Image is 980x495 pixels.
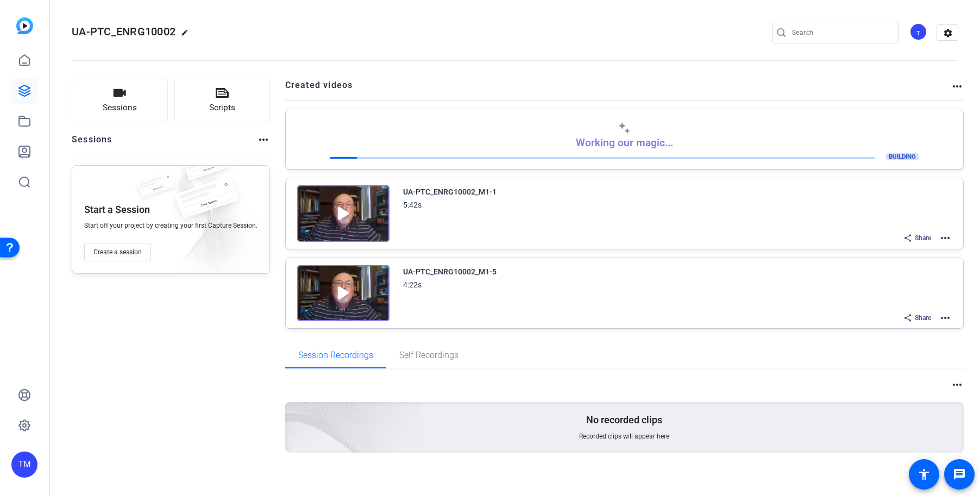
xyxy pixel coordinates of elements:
[181,29,194,42] mat-icon: edit
[939,311,952,324] mat-icon: more_horiz
[399,351,458,360] span: Self Recordings
[403,265,497,278] div: UA-PTC_ENRG10002_M1-5
[937,25,959,41] mat-icon: settings
[953,468,966,481] mat-icon: message
[586,413,662,427] p: No recorded clips
[915,314,931,322] span: Share
[915,234,931,242] span: Share
[93,248,142,256] span: Create a session
[11,452,37,478] div: TM
[174,79,271,122] button: Scripts
[403,198,422,211] div: 5:42s
[72,25,175,38] span: UA-PTC_ENRG10002
[885,153,919,160] span: BUILDING
[951,378,964,391] mat-icon: more_horiz
[403,278,422,291] div: 4:22s
[84,221,257,230] span: Start off your project by creating your first Capture Session.
[159,162,264,279] img: embarkstudio-empty-session.png
[72,133,112,154] h2: Sessions
[918,468,931,481] mat-icon: accessibility
[16,17,33,34] img: blue-gradient.svg
[84,243,151,261] button: Create a session
[579,432,669,441] span: Recorded clips will appear here
[951,80,964,93] mat-icon: more_horiz
[285,79,951,100] h2: Created videos
[909,23,927,41] div: T
[132,172,181,204] img: fake-session.png
[297,265,390,322] img: Creator Project Thumbnail
[576,136,673,149] p: Working our magic...
[939,231,952,245] mat-icon: more_horiz
[403,185,497,198] div: UA-PTC_ENRG10002_M1-1
[257,133,270,146] mat-icon: more_horiz
[909,23,928,42] ngx-avatar: Tim Marietta
[297,185,390,242] img: Creator Project Thumbnail
[84,203,150,216] p: Start a Session
[72,79,168,122] button: Sessions
[792,26,890,39] input: Search
[177,149,236,189] img: fake-session.png
[209,102,235,114] span: Scripts
[298,351,373,360] span: Session Recordings
[103,102,137,114] span: Sessions
[166,177,247,230] img: fake-session.png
